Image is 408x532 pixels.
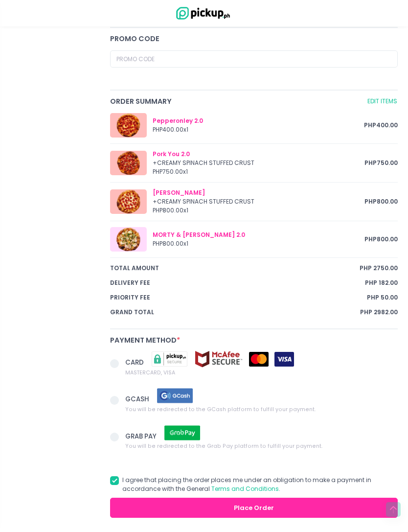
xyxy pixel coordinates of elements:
span: PHP 50.00 [367,294,398,302]
span: MASTERCARD, VISA [125,368,294,377]
span: PHP 2982.00 [360,308,398,317]
span: Order Summary [110,97,365,108]
span: PHP 750.00 [364,159,398,168]
span: GCASH [125,395,151,405]
span: Grand total [110,308,360,317]
div: PHP 400.00 x 1 [153,126,364,135]
div: Promo code [110,34,398,45]
a: Terms and Conditions [211,485,279,493]
img: logo [172,6,231,21]
img: mastercard [249,352,269,367]
button: Place Order [110,498,398,518]
div: + CREAMY SPINACH STUFFED CRUST [153,159,364,168]
img: pickupsecure [145,351,194,368]
div: Payment Method [110,336,398,347]
span: You will be redirected to the GCash platform to fulfill your payment. [125,405,316,414]
img: gcash [151,388,200,405]
span: Delivery Fee [110,279,365,288]
span: You will be redirected to the Grab Pay platform to fulfill your payment. [125,442,322,451]
div: PHP 800.00 x 1 [153,207,364,215]
label: I agree that placing the order places me under an obligation to make a payment in accordance with... [110,476,398,494]
span: GRAB PAY [125,432,158,441]
div: MORTY & [PERSON_NAME] 2.0 [153,231,364,240]
span: PHP 182.00 [365,279,398,288]
span: CARD [125,358,145,368]
div: [PERSON_NAME] [153,189,364,198]
div: PHP 800.00 x 1 [153,240,364,249]
a: Edit Items [367,97,398,108]
span: PHP 800.00 [364,198,398,207]
span: PHP 400.00 [364,121,398,130]
input: Promo Code [110,51,398,69]
div: Pork You 2.0 [153,150,364,159]
span: PHP 2750.00 [360,264,398,273]
span: PHP 800.00 [364,235,398,244]
span: total amount [110,264,360,273]
img: grab pay [158,425,207,442]
div: PHP 750.00 x 1 [153,168,364,177]
div: Pepperonley 2.0 [153,117,364,126]
div: + CREAMY SPINACH STUFFED CRUST [153,198,364,207]
img: visa [274,352,294,367]
span: Priority Fee [110,294,367,302]
img: mcafee-secure [194,351,243,368]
